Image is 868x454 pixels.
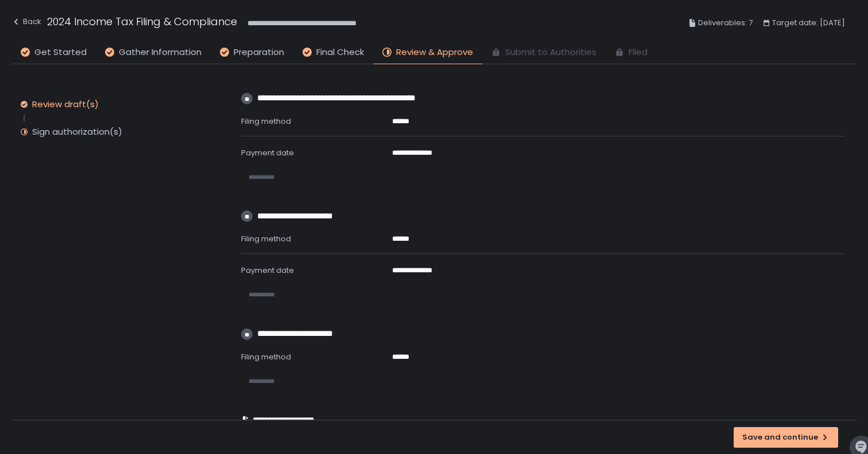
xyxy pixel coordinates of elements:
span: Payment date [241,265,294,276]
button: Save and continue [734,427,838,448]
div: Review draft(s) [32,99,99,110]
span: Payment date [241,147,294,158]
span: Target date: [DATE] [772,16,845,30]
span: Gather Information [119,46,201,59]
span: Filing method [241,233,291,244]
span: Submit to Authorities [505,46,596,59]
span: Final Check [316,46,364,59]
span: Preparation [234,46,284,59]
span: Filed [629,46,648,59]
div: Sign authorization(s) [32,126,122,138]
span: Filing method [241,116,291,127]
span: Get Started [34,46,87,59]
span: Filing method [241,351,291,362]
div: Save and continue [742,432,830,443]
span: Deliverables: 7 [698,16,753,30]
button: Back [11,14,41,33]
h1: 2024 Income Tax Filing & Compliance [47,14,237,29]
span: Review & Approve [396,46,473,59]
div: Back [11,15,41,29]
